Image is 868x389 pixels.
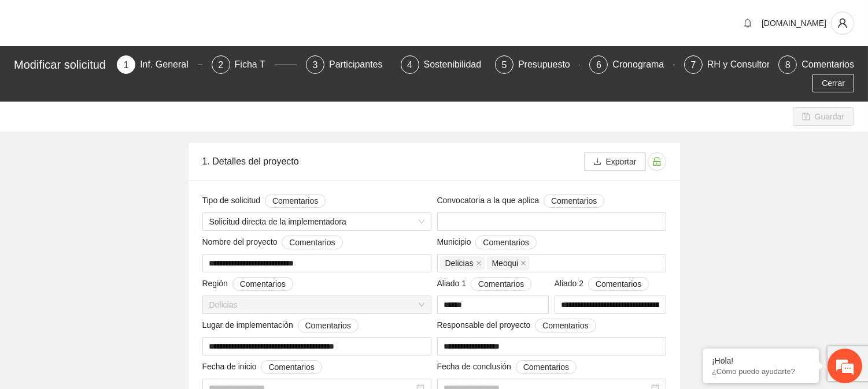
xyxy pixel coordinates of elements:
[437,277,532,291] span: Aliado 1
[589,55,674,74] div: 6Cronograma
[298,319,359,332] button: Lugar de implementación
[793,107,854,126] button: saveGuardar
[268,361,314,373] span: Comentarios
[209,213,424,230] span: Solicitud directa de la implementadora
[544,194,604,208] button: Convocatoria a la que aplica
[190,6,217,33] div: Minimizar ventana de chat en vivo
[202,360,322,374] span: Fecha de inicio
[690,60,696,70] span: 7
[822,77,845,89] span: Cerrar
[67,128,160,245] span: Estamos en línea.
[476,260,482,266] span: close
[588,277,649,291] button: Aliado 2
[555,277,649,291] span: Aliado 2
[202,145,584,178] div: 1. Detalles del proyecto
[475,235,536,249] button: Municipio
[516,360,577,374] button: Fecha de conclusión
[437,194,605,208] span: Convocatoria a la que aplica
[492,257,519,270] span: Meoqui
[648,152,666,171] button: unlock
[584,152,646,171] button: downloadExportar
[60,59,194,74] div: Chatee con nosotros ahora
[762,18,826,28] span: [DOMAIN_NAME]
[437,235,537,249] span: Municipio
[518,55,579,74] div: Presupuesto
[593,158,601,167] span: download
[124,60,129,70] span: 1
[289,236,335,249] span: Comentarios
[551,194,597,207] span: Comentarios
[648,157,666,166] span: unlock
[445,257,474,270] span: Delicias
[240,278,286,290] span: Comentarios
[832,18,854,28] span: user
[305,319,351,332] span: Comentarios
[212,55,297,74] div: 2Ficha T
[596,278,641,290] span: Comentarios
[739,18,756,28] span: bell
[520,260,526,266] span: close
[478,278,524,290] span: Comentarios
[424,55,491,74] div: Sostenibilidad
[437,319,596,332] span: Responsable del proyecto
[487,256,530,270] span: Meoqui
[6,263,220,304] textarea: Escriba su mensaje y pulse “Intro”
[232,277,293,291] button: Región
[218,60,223,70] span: 2
[712,367,810,376] p: ¿Cómo puedo ayudarte?
[306,55,391,74] div: 3Participantes
[261,360,322,374] button: Fecha de inicio
[684,55,769,74] div: 7RH y Consultores
[209,296,424,313] span: Delicias
[407,60,412,70] span: 4
[202,319,359,332] span: Lugar de implementación
[483,236,529,249] span: Comentarios
[202,277,294,291] span: Región
[272,194,318,207] span: Comentarios
[471,277,531,291] button: Aliado 1
[801,55,854,74] div: Comentarios
[712,356,810,365] div: ¡Hola!
[778,55,854,74] div: 8Comentarios
[14,55,110,74] div: Modificar solicitud
[812,74,854,92] button: Cerrar
[502,60,507,70] span: 5
[495,55,580,74] div: 5Presupuesto
[265,194,326,208] button: Tipo de solicitud
[437,360,577,374] span: Fecha de conclusión
[282,235,342,249] button: Nombre del proyecto
[235,55,275,74] div: Ficha T
[523,361,569,373] span: Comentarios
[117,55,202,74] div: 1Inf. General
[440,256,485,270] span: Delicias
[140,55,198,74] div: Inf. General
[313,60,318,70] span: 3
[606,155,637,168] span: Exportar
[401,55,486,74] div: 4Sostenibilidad
[542,319,588,332] span: Comentarios
[596,60,601,70] span: 6
[707,55,789,74] div: RH y Consultores
[738,14,757,32] button: bell
[202,235,343,249] span: Nombre del proyecto
[535,319,596,332] button: Responsable del proyecto
[612,55,673,74] div: Cronograma
[785,60,791,70] span: 8
[831,12,854,35] button: user
[202,194,326,208] span: Tipo de solicitud
[329,55,392,74] div: Participantes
